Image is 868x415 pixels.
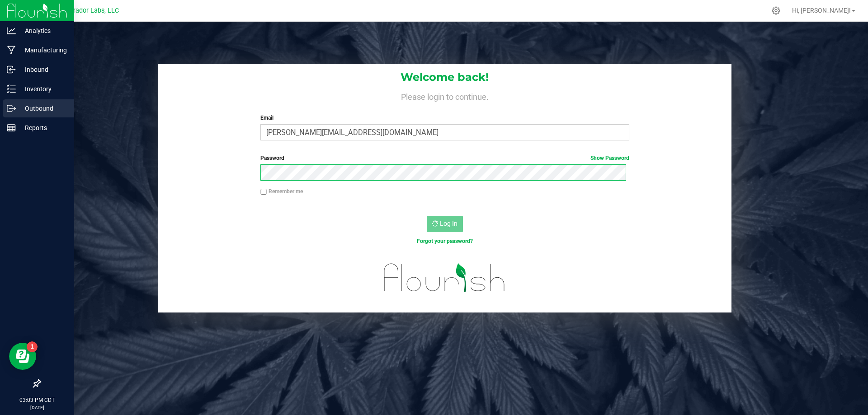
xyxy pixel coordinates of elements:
[260,114,629,122] label: Email
[417,238,473,244] a: Forgot your password?
[7,26,16,35] inline-svg: Analytics
[440,220,458,227] span: Log In
[590,155,629,161] a: Show Password
[27,341,38,352] iframe: Resource center unread badge
[7,65,16,74] inline-svg: Inbound
[7,104,16,113] inline-svg: Outbound
[427,216,463,232] button: Log In
[16,122,70,133] p: Reports
[7,84,16,93] inline-svg: Inventory
[260,187,303,196] label: Remember me
[158,71,731,83] h1: Welcome back!
[4,404,70,411] p: [DATE]
[7,46,16,55] inline-svg: Manufacturing
[9,343,36,370] iframe: Resource center
[4,396,70,404] p: 03:03 PM CDT
[260,189,267,195] input: Remember me
[373,255,516,301] img: flourish_logo.svg
[16,84,70,94] p: Inventory
[66,7,119,14] span: Curador Labs, LLC
[16,103,70,114] p: Outbound
[16,45,70,56] p: Manufacturing
[158,90,731,101] h4: Please login to continue.
[16,64,70,75] p: Inbound
[16,25,70,36] p: Analytics
[260,155,284,161] span: Password
[7,123,16,132] inline-svg: Reports
[792,7,851,14] span: Hi, [PERSON_NAME]!
[770,6,782,15] div: Manage settings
